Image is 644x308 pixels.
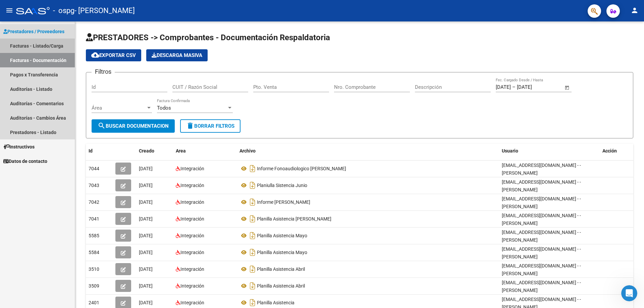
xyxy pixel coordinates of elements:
[257,199,310,205] span: Informe [PERSON_NAME]
[136,144,173,158] datatable-header-cell: Creado
[180,183,204,188] span: Integración
[502,230,581,243] span: [EMAIL_ADDRESS][DOMAIN_NAME] - - [PERSON_NAME]
[89,266,99,272] span: 3510
[257,216,331,222] span: Planilla Asistencia [PERSON_NAME]
[53,3,74,18] span: - ospg
[89,233,99,238] span: 5585
[139,183,153,188] span: [DATE]
[180,266,204,272] span: Integración
[146,49,208,61] app-download-masive: Descarga masiva de comprobantes (adjuntos)
[257,233,307,238] span: Planilla Asistencia Mayo
[257,266,305,272] span: Planilla Asistencia Abril
[139,233,153,238] span: [DATE]
[180,300,204,305] span: Integración
[502,148,518,153] span: Usuario
[499,144,600,158] datatable-header-cell: Usuario
[631,6,639,14] mat-icon: person
[89,216,99,222] span: 7041
[74,3,135,18] span: - [PERSON_NAME]
[157,105,171,111] span: Todos
[600,144,633,158] datatable-header-cell: Acción
[180,250,204,255] span: Integración
[139,216,153,222] span: [DATE]
[180,166,204,171] span: Integración
[139,250,153,255] span: [DATE]
[239,148,256,153] span: Archivo
[139,266,153,272] span: [DATE]
[176,148,186,153] span: Area
[98,122,106,130] mat-icon: search
[237,144,499,158] datatable-header-cell: Archivo
[3,143,35,150] span: Instructivos
[248,247,257,258] i: Descargar documento
[186,123,234,129] span: Borrar Filtros
[517,84,549,90] input: End date
[89,300,99,305] span: 2401
[146,49,208,61] button: Descarga Masiva
[152,52,202,58] span: Descarga Masiva
[92,67,115,76] h3: Filtros
[248,197,257,207] i: Descargar documento
[257,283,305,289] span: Planilla Asistencia Abril
[92,105,146,111] span: Área
[502,263,581,276] span: [EMAIL_ADDRESS][DOMAIN_NAME] - - [PERSON_NAME]
[186,122,194,130] mat-icon: delete
[496,84,511,90] input: Start date
[248,163,257,174] i: Descargar documento
[3,158,47,165] span: Datos de contacto
[248,281,257,291] i: Descargar documento
[86,33,330,42] span: PRESTADORES -> Comprobantes - Documentación Respaldatoria
[257,300,294,305] span: Planilla Asistencia
[89,250,99,255] span: 5584
[180,199,204,205] span: Integración
[89,283,99,289] span: 3509
[257,183,307,188] span: Planiulla Sistencia Junio
[180,233,204,238] span: Integración
[91,52,136,58] span: Exportar CSV
[180,283,204,289] span: Integración
[257,166,346,171] span: Informe Fonoaudiologico [PERSON_NAME]
[502,163,581,176] span: [EMAIL_ADDRESS][DOMAIN_NAME] - - [PERSON_NAME]
[180,216,204,222] span: Integración
[180,119,240,133] button: Borrar Filtros
[98,123,169,129] span: Buscar Documentacion
[502,280,581,293] span: [EMAIL_ADDRESS][DOMAIN_NAME] - - [PERSON_NAME]
[602,148,617,153] span: Acción
[502,179,581,192] span: [EMAIL_ADDRESS][DOMAIN_NAME] - - [PERSON_NAME]
[92,119,175,133] button: Buscar Documentacion
[248,213,257,224] i: Descargar documento
[563,84,571,91] button: Open calendar
[89,199,99,205] span: 7042
[91,51,99,59] mat-icon: cloud_download
[502,213,581,226] span: [EMAIL_ADDRESS][DOMAIN_NAME] - - [PERSON_NAME]
[139,300,153,305] span: [DATE]
[139,148,154,153] span: Creado
[502,196,581,209] span: [EMAIL_ADDRESS][DOMAIN_NAME] - - [PERSON_NAME]
[621,285,637,301] iframe: Intercom live chat
[89,183,99,188] span: 7043
[89,166,99,171] span: 7044
[5,6,13,14] mat-icon: menu
[257,250,307,255] span: Planilla Asistencia Mayo
[248,230,257,241] i: Descargar documento
[139,199,153,205] span: [DATE]
[139,166,153,171] span: [DATE]
[248,264,257,274] i: Descargar documento
[512,84,516,90] span: –
[173,144,237,158] datatable-header-cell: Area
[3,28,64,35] span: Prestadores / Proveedores
[502,246,581,259] span: [EMAIL_ADDRESS][DOMAIN_NAME] - - [PERSON_NAME]
[248,297,257,308] i: Descargar documento
[248,180,257,191] i: Descargar documento
[86,49,141,61] button: Exportar CSV
[86,144,113,158] datatable-header-cell: Id
[89,148,93,153] span: Id
[139,283,153,289] span: [DATE]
